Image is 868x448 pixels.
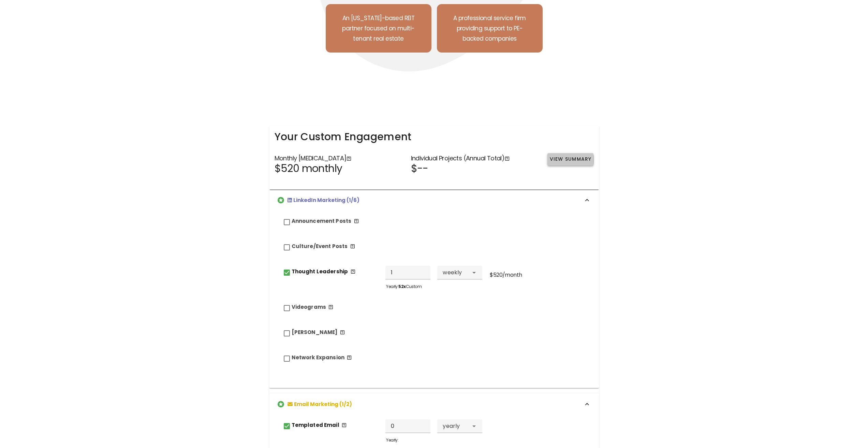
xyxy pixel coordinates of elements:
[269,189,599,211] button: LinkedIn Marketing (1/6)
[411,163,539,174] div: $--
[292,217,352,225] span: Announcement Posts
[292,268,348,276] span: Thought Leadership
[275,163,403,174] div: $520 monthly
[407,149,543,188] div: Individual Projects (Annual Total)
[292,303,326,311] span: Videograms
[292,329,338,336] span: [PERSON_NAME]
[451,13,529,44] p: A professional service firm providing support to PE-backed companies
[292,421,339,429] span: Templated Email
[269,126,599,148] div: Your Custom Engagement
[486,266,589,287] div: $520/month
[443,422,460,430] span: yearly
[292,243,348,250] span: Culture/Event Posts
[398,284,406,289] strong: 52x
[386,438,398,443] span: Yearly:
[270,149,407,188] div: Monthly [MEDICAL_DATA]
[269,393,599,415] button: Email Marketing (1/2)
[292,354,345,362] span: Network Expansion
[339,13,418,44] p: An [US_STATE]-based REIT partner focused on multi-tenant real estate
[549,156,591,163] span: View Summary
[443,269,462,277] span: weekly
[386,284,421,289] span: Yearly: Custom
[547,153,594,165] button: View Summary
